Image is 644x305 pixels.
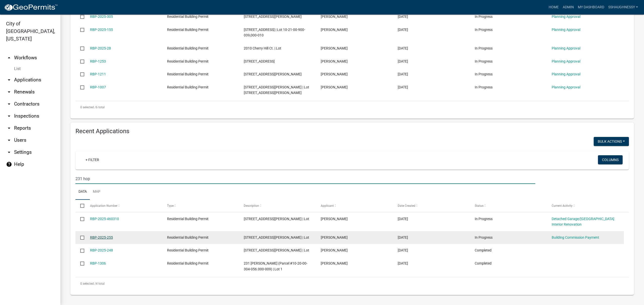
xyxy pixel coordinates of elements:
span: Madison McGuigan [321,72,348,76]
a: My Dashboard [576,3,606,12]
span: In Progress [475,46,493,50]
span: Completed [475,261,492,265]
span: Application Number [90,204,117,208]
span: 1166 Dustin's Way | Lot 613 [244,15,302,19]
span: 2010 Cherry Hill Ct. | Lot [244,46,281,50]
span: Status [475,204,484,208]
span: Residential Building Permit [167,46,209,50]
span: Description [244,204,259,208]
i: arrow_drop_down [6,125,12,131]
span: 07/03/2025 [398,235,408,239]
a: Interior Renovation [552,222,582,226]
span: 08/11/2025 [398,15,408,19]
datatable-header-cell: Description [239,200,316,212]
span: Residential Building Permit [167,235,209,239]
span: 5500 Buckthorne Dr | Lot [244,59,275,63]
span: 0 selected / [80,106,96,109]
span: 01/29/2025 [398,46,408,50]
datatable-header-cell: Date Created [393,200,470,212]
i: arrow_drop_down [6,113,12,119]
i: arrow_drop_down [6,89,12,95]
span: 06/27/2025 [398,248,408,252]
span: 03/05/2024 [398,85,408,89]
a: Planning Approval [552,85,580,89]
div: 6 total [75,101,629,114]
a: Planning Approval [552,59,580,63]
span: In Progress [475,72,493,76]
span: 231 Hopkins Ln., Jeffersonville, IN 47130 | Lot [244,248,309,252]
a: RBP-2025-305 [90,15,113,19]
a: Planning Approval [552,28,580,32]
span: 5616 Bailey Grant Rd. | Lot 412 old stoner place [244,85,309,95]
a: Planning Approval [552,15,580,19]
i: arrow_drop_down [6,77,12,83]
input: Search for applications [75,174,535,184]
span: 231 Hopkins Ln., Jeffersonville, IN 47130 | Lot [244,235,309,239]
div: 4 total [75,277,629,290]
span: Type [167,204,174,208]
a: Admin [561,3,576,12]
span: Travis Thieneman [321,217,348,221]
datatable-header-cell: Type [162,200,239,212]
span: Mordecai Dickson [321,28,348,32]
span: James Johns [321,261,348,265]
datatable-header-cell: Select [75,200,85,212]
a: RBP-1007 [90,85,106,89]
span: 0 selected / [80,282,96,285]
span: In Progress [475,59,493,63]
span: 08/13/2024 [398,261,408,265]
span: 07/16/2024 [398,59,408,63]
a: RBP-1306 [90,261,106,265]
span: In Progress [475,85,493,89]
a: RBP-2025-255 [90,235,113,239]
span: Residential Building Permit [167,85,209,89]
span: Date Created [398,204,415,208]
datatable-header-cell: Applicant [316,200,393,212]
datatable-header-cell: Current Activity [547,200,624,212]
a: Home [547,3,561,12]
h4: Recent Applications [75,128,629,135]
span: Completed [475,248,492,252]
datatable-header-cell: Status [470,200,547,212]
span: Residential Building Permit [167,217,209,221]
a: RBP-1253 [90,59,106,63]
span: In Progress [475,217,493,221]
span: Melissa French [321,235,348,239]
a: Data [75,184,90,200]
span: 16 E Applegate lane Jeffersonville IN 47130 | Lot 10-21-00-900-039,000-010 [244,28,305,37]
button: Columns [598,155,623,164]
a: RBP-2025-28 [90,46,111,50]
a: Building Commission Payment [552,235,599,239]
i: arrow_drop_down [6,149,12,155]
a: RBP-2025-460310 [90,217,119,221]
a: sshaughnessy [606,3,640,12]
a: Map [90,184,103,200]
a: RBP-1211 [90,72,106,76]
span: 08/06/2025 [398,217,408,221]
span: Danielle M. Bowen [321,46,348,50]
span: greg furnish [321,85,348,89]
span: Residential Building Permit [167,28,209,32]
span: Melissa French [321,248,348,252]
datatable-header-cell: Application Number [85,200,162,212]
span: 06/14/2024 [398,72,408,76]
a: + Filter [82,155,103,164]
span: In Progress [475,28,493,32]
a: Planning Approval [552,46,580,50]
span: 231 Hopkins Lane Jeffersonville IN | Lot [244,217,309,221]
span: Residential Building Permit [167,15,209,19]
span: Robyn Wall [321,59,348,63]
a: RBP-2025-248 [90,248,113,252]
i: help [6,161,12,167]
span: Stacy [321,15,348,19]
i: arrow_drop_down [6,137,12,143]
a: Detached Garage/[GEOGRAPHIC_DATA] [552,217,614,221]
span: Residential Building Permit [167,59,209,63]
span: Current Activity [552,204,573,208]
span: Residential Building Permit [167,72,209,76]
span: 1952 Fisher Lane | Lot 13 [244,72,302,76]
span: In Progress [475,15,493,19]
span: In Progress [475,235,493,239]
a: RBP-2025-155 [90,28,113,32]
button: Bulk Actions [594,137,629,146]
